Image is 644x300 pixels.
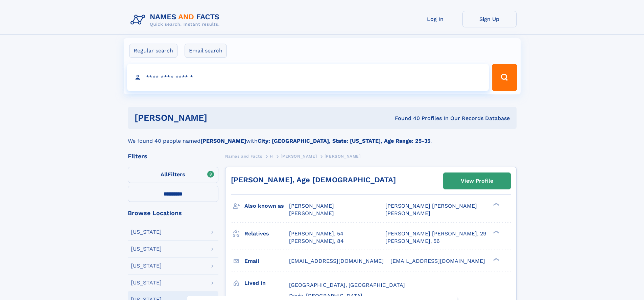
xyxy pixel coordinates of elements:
[289,282,405,288] span: [GEOGRAPHIC_DATA], [GEOGRAPHIC_DATA]
[200,138,246,144] b: [PERSON_NAME]
[128,153,218,159] div: Filters
[325,154,361,159] span: [PERSON_NAME]
[131,280,162,285] div: [US_STATE]
[135,114,301,122] h1: [PERSON_NAME]
[289,203,334,209] span: [PERSON_NAME]
[244,200,289,212] h3: Also known as
[289,210,334,216] span: [PERSON_NAME]
[128,129,517,145] div: We found 40 people named with .
[244,277,289,289] h3: Lived in
[128,210,218,216] div: Browse Locations
[131,246,162,252] div: [US_STATE]
[270,154,273,159] span: H
[281,154,317,159] span: [PERSON_NAME]
[289,230,343,237] a: [PERSON_NAME], 54
[281,152,317,160] a: [PERSON_NAME]
[244,255,289,267] h3: Email
[244,228,289,239] h3: Relatives
[492,64,517,91] button: Search Button
[444,173,510,189] a: View Profile
[161,171,168,178] span: All
[270,152,273,160] a: H
[231,176,396,184] a: [PERSON_NAME], Age [DEMOGRAPHIC_DATA]
[462,11,517,27] a: Sign Up
[131,229,162,235] div: [US_STATE]
[131,263,162,269] div: [US_STATE]
[385,203,477,209] span: [PERSON_NAME] [PERSON_NAME]
[289,258,384,264] span: [EMAIL_ADDRESS][DOMAIN_NAME]
[128,167,218,183] label: Filters
[385,230,486,237] a: [PERSON_NAME] [PERSON_NAME], 29
[385,210,430,216] span: [PERSON_NAME]
[258,138,430,144] b: City: [GEOGRAPHIC_DATA], State: [US_STATE], Age Range: 25-35
[289,293,362,299] span: Davis, [GEOGRAPHIC_DATA]
[128,11,225,29] img: Logo Names and Facts
[492,257,500,261] div: ❯
[492,230,500,234] div: ❯
[129,44,177,58] label: Regular search
[127,64,489,91] input: search input
[385,237,440,245] a: [PERSON_NAME], 56
[225,152,262,160] a: Names and Facts
[408,11,462,27] a: Log In
[390,258,485,264] span: [EMAIL_ADDRESS][DOMAIN_NAME]
[301,115,510,122] div: Found 40 Profiles In Our Records Database
[289,237,344,245] a: [PERSON_NAME], 84
[461,173,493,189] div: View Profile
[492,202,500,207] div: ❯
[185,44,227,58] label: Email search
